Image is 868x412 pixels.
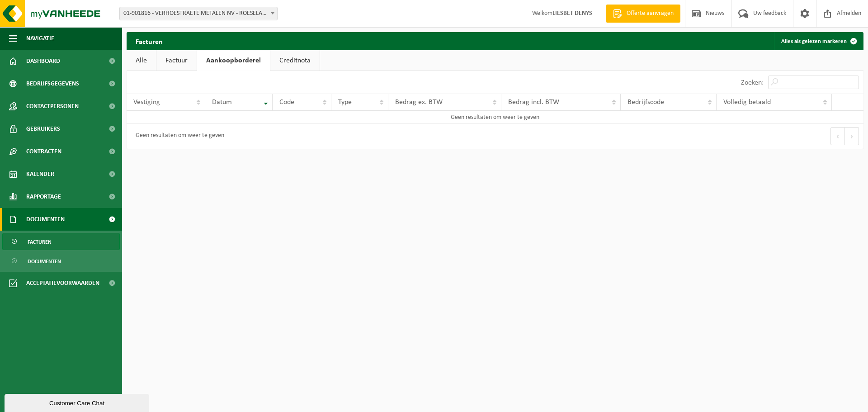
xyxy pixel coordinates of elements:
[2,252,120,270] a: Documenten
[26,185,61,208] span: Rapportage
[156,50,197,71] a: Factuur
[26,163,54,185] span: Kalender
[26,72,79,95] span: Bedrijfsgegevens
[26,272,99,294] span: Acceptatievoorwaarden
[627,99,664,106] span: Bedrijfscode
[26,95,79,118] span: Contactpersonen
[552,10,592,17] strong: LIESBET DENYS
[26,208,65,231] span: Documenten
[774,32,863,50] button: Alles als gelezen markeren
[127,32,172,50] h2: Facturen
[5,392,151,412] iframe: chat widget
[845,127,859,145] button: Next
[26,118,60,140] span: Gebruikers
[212,99,232,106] span: Datum
[741,79,764,86] label: Zoeken:
[197,50,270,71] a: Aankoopborderel
[26,140,61,163] span: Contracten
[508,99,559,106] span: Bedrag incl. BTW
[606,5,680,23] a: Offerte aanvragen
[131,128,224,144] div: Geen resultaten om weer te geven
[26,27,54,50] span: Navigatie
[279,99,294,106] span: Code
[133,99,160,106] span: Vestiging
[119,7,278,20] span: 01-901816 - VERHOESTRAETE METALEN NV - ROESELARE
[723,99,771,106] span: Volledig betaald
[127,50,156,71] a: Alle
[127,111,863,123] td: Geen resultaten om weer te geven
[2,233,120,250] a: Facturen
[624,9,676,18] span: Offerte aanvragen
[338,99,352,106] span: Type
[120,7,277,20] span: 01-901816 - VERHOESTRAETE METALEN NV - ROESELARE
[395,99,443,106] span: Bedrag ex. BTW
[270,50,320,71] a: Creditnota
[28,253,61,270] span: Documenten
[830,127,845,145] button: Previous
[28,233,52,251] span: Facturen
[26,50,60,72] span: Dashboard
